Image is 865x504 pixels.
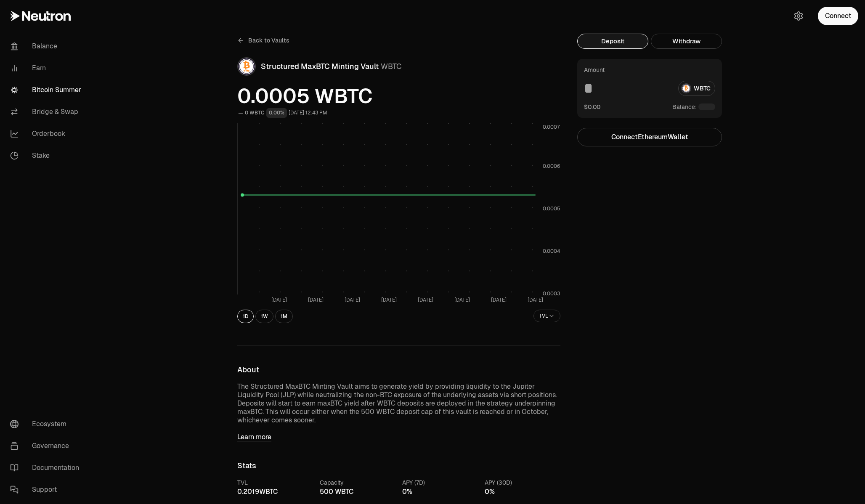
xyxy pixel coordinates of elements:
[345,297,360,303] tspan: [DATE]
[543,290,560,297] tspan: 0.0003
[237,433,560,441] a: Learn more
[454,297,470,303] tspan: [DATE]
[543,124,560,130] tspan: 0.0007
[543,205,560,212] tspan: 0.0005
[271,297,287,303] tspan: [DATE]
[261,61,379,71] span: Structured MaxBTC Minting Vault
[238,58,255,75] img: WBTC Logo
[248,36,289,45] span: Back to Vaults
[308,297,324,303] tspan: [DATE]
[491,297,507,303] tspan: [DATE]
[485,487,560,497] div: 0%
[543,163,560,170] tspan: 0.0006
[320,487,395,497] div: 500 WBTC
[320,478,395,487] div: Capacity
[402,478,478,487] div: APY (7D)
[3,123,91,145] a: Orderbook
[584,66,605,74] div: Amount
[485,478,560,487] div: APY (30D)
[577,128,722,146] button: ConnectEthereumWallet
[3,79,91,101] a: Bitcoin Summer
[528,297,543,303] tspan: [DATE]
[381,61,402,71] span: WBTC
[237,86,560,106] span: 0.0005 WBTC
[418,297,433,303] tspan: [DATE]
[584,103,600,111] button: $0.00
[533,310,560,322] button: TVL
[3,435,91,457] a: Governance
[245,108,265,118] div: 0 WBTC
[818,7,858,25] button: Connect
[402,487,478,497] div: 0%
[543,248,560,255] tspan: 0.0004
[381,297,397,303] tspan: [DATE]
[237,310,254,323] button: 1D
[3,57,91,79] a: Earn
[289,108,327,118] div: [DATE] 12:43 PM
[3,479,91,501] a: Support
[672,103,697,111] span: Balance:
[577,34,648,49] button: Deposit
[255,310,273,323] button: 1W
[651,34,722,49] button: Withdraw
[237,478,313,487] div: TVL
[237,366,560,374] h3: About
[3,413,91,435] a: Ecosystem
[237,34,289,47] a: Back to Vaults
[3,35,91,57] a: Balance
[3,101,91,123] a: Bridge & Swap
[3,145,91,167] a: Stake
[237,462,560,470] h3: Stats
[237,382,560,424] p: The Structured MaxBTC Minting Vault aims to generate yield by providing liquidity to the Jupiter ...
[266,108,287,118] div: 0.00%
[3,457,91,479] a: Documentation
[275,310,293,323] button: 1M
